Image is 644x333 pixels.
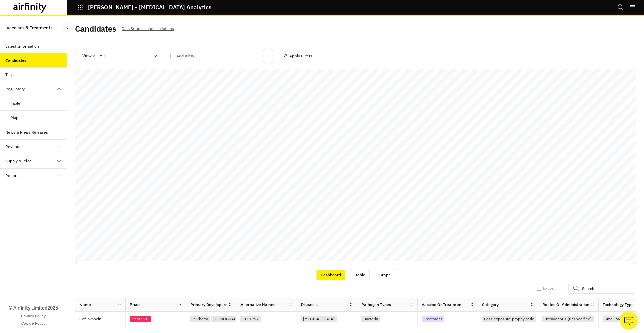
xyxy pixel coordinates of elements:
div: Supply & Price [5,158,32,164]
div: Candidates [5,57,26,63]
div: [DEMOGRAPHIC_DATA] Biopharma [211,316,279,322]
div: Reports [5,173,20,179]
div: Post-exposure prophylactic [482,316,536,322]
div: Routes of Administration [542,302,589,308]
div: TD-1792 [240,316,261,322]
div: Trials [5,72,15,78]
div: Primary Developers [190,302,227,308]
div: Bacteria [361,316,380,322]
div: Graph [375,270,395,280]
a: Cookie Policy [21,320,46,326]
div: Diseases [301,302,318,308]
div: Phase III [130,316,151,322]
div: Regulatory [5,86,25,92]
button: Export [536,283,555,294]
div: Dashboard [316,270,345,280]
button: [PERSON_NAME] - [MEDICAL_DATA] Analytics [78,2,211,13]
p: Vaccines & Treatments [7,21,52,34]
div: News & Press Releases [5,129,48,135]
a: Privacy Policy [21,313,46,319]
button: Search [617,2,624,13]
input: Search [568,283,635,294]
div: Table [351,270,370,280]
div: [MEDICAL_DATA] [301,316,337,322]
div: Technology Type [603,302,634,308]
div: Alternative Names [240,302,275,308]
div: Pathogen Types [361,302,391,308]
h2: Candidates [75,24,116,34]
p: Cefilavancin [79,316,125,322]
p: Add View [176,54,194,58]
div: Name [79,302,91,308]
p: Data Sources and Limitations [122,25,174,32]
p: Export [543,286,555,291]
button: Apply Filters [283,51,312,61]
div: Latest Information [5,43,39,49]
div: Phase [130,302,142,308]
p: [PERSON_NAME] - [MEDICAL_DATA] Analytics [88,4,211,10]
div: Category [482,302,499,308]
div: Vaccine or Treatment [422,302,463,308]
div: Intravenous (unspecified) [542,316,594,322]
div: Map [11,115,18,121]
p: © Airfinity Limited 2025 [9,304,58,312]
div: Revenue [5,144,22,150]
div: Treatment [422,316,444,322]
div: Table [11,100,20,106]
button: Close Sidebar [63,23,72,32]
div: Views: [82,51,200,61]
div: R-Pharm [190,316,210,322]
button: Ask our analysts [620,311,638,330]
button: save changes [162,51,200,61]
